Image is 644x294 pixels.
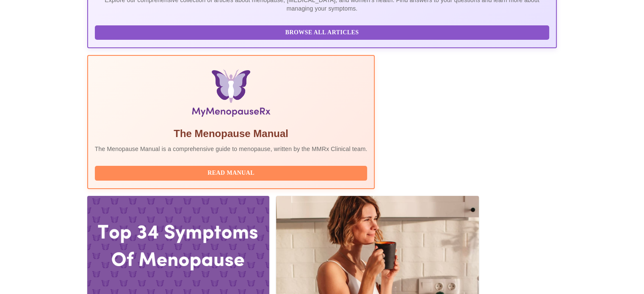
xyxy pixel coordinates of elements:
button: Browse All Articles [95,25,550,40]
button: Read Manual [95,166,368,181]
a: Browse All Articles [95,28,552,36]
a: Read Manual [95,169,370,176]
span: Browse All Articles [103,27,541,38]
p: The Menopause Manual is a comprehensive guide to menopause, written by the MMRx Clinical team. [95,145,368,153]
img: Menopause Manual [138,69,324,120]
h5: The Menopause Manual [95,127,368,140]
span: Read Manual [103,168,359,179]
